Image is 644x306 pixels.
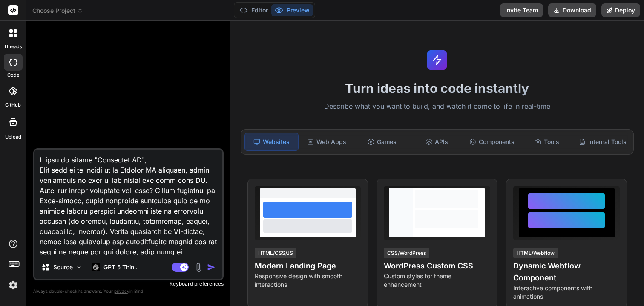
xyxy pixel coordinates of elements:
[384,260,490,272] h4: WordPress Custom CSS
[513,284,620,301] p: Interactive components with animations
[7,72,19,79] label: code
[384,272,490,289] p: Custom styles for theme enhancement
[236,4,271,16] button: Editor
[513,260,620,284] h4: Dynamic Webflow Component
[236,81,639,96] h1: Turn ideas into code instantly
[92,263,100,271] img: GPT 5 Thinking High
[33,280,224,287] p: Keyboard preferences
[410,133,463,151] div: APIs
[466,133,519,151] div: Components
[520,133,574,151] div: Tools
[255,260,361,272] h4: Modern Landing Page
[601,3,640,17] button: Deploy
[236,101,639,112] p: Describe what you want to build, and watch it come to life in real-time
[33,287,224,295] p: Always double-check its answers. Your in Bind
[244,133,299,151] div: Websites
[255,248,296,258] div: HTML/CSS/JS
[114,289,129,294] span: privacy
[75,264,83,271] img: Pick Models
[5,133,21,141] label: Upload
[53,263,73,271] p: Source
[207,263,216,271] img: icon
[513,248,558,258] div: HTML/Webflow
[271,4,313,16] button: Preview
[575,133,630,151] div: Internal Tools
[355,133,408,151] div: Games
[548,3,596,17] button: Download
[500,3,543,17] button: Invite Team
[300,133,354,151] div: Web Apps
[194,263,204,272] img: attachment
[5,101,21,109] label: GitHub
[4,43,22,50] label: threads
[32,6,83,15] span: Choose Project
[255,272,361,289] p: Responsive design with smooth interactions
[34,150,222,255] textarea: L ipsu do sitame "Consectet AD", Elit sedd ei te incidi ut la Etdolor MA aliquaen, admin veniamqu...
[103,263,138,271] p: GPT 5 Thin..
[6,278,20,292] img: settings
[384,248,429,258] div: CSS/WordPress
